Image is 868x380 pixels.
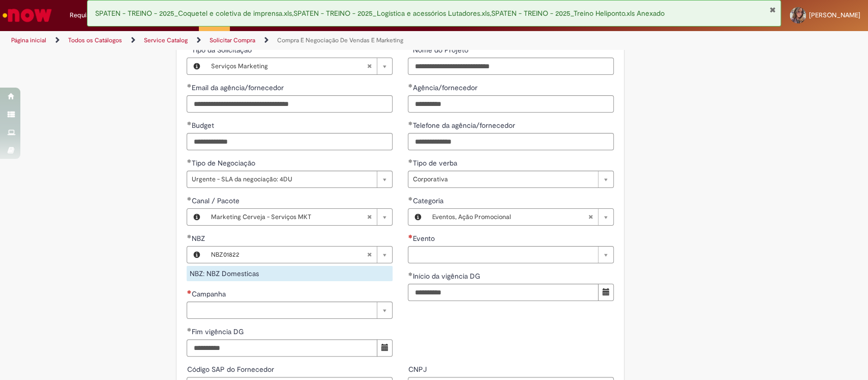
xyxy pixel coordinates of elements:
[187,133,393,150] input: Budget
[412,234,436,243] span: Evento
[187,328,191,332] span: Obrigatório Preenchido
[11,36,46,44] a: Página inicial
[432,209,588,225] span: Eventos, Ação Promocional
[377,339,393,357] button: Mostrar calendário para Fim vigência DG
[95,9,665,18] span: SPATEN - TREINO - 2025_Coquetel e coletiva de imprensa.xls,SPATEN - TREINO - 2025_Logística e ac...
[187,234,191,238] span: Obrigatório Preenchido
[191,121,216,130] span: Budget
[408,234,412,238] span: Necessários
[408,284,598,301] input: Início da vigência DG 28 August 2025 Thursday
[412,45,470,55] span: Nome do Projeto
[412,196,445,205] span: Necessários - Categoria
[408,246,614,263] a: Limpar campo Evento
[205,58,392,74] a: Limpar campo Tipo da Solicitação
[408,209,427,225] button: Categoria, Visualizar este registro Eventos, Ação Promocional
[408,84,412,88] span: Obrigatório Preenchido
[408,272,412,276] span: Obrigatório Preenchido
[191,158,257,168] span: Tipo de Negociação
[191,45,253,55] span: Tipo da Solicitação
[809,11,860,19] span: [PERSON_NAME]
[209,36,255,44] a: Solicitar Compra
[211,58,367,74] span: Serviços Marketing
[187,247,205,263] button: NBZ, Visualizar este registro NBZ01822
[205,247,392,263] a: NBZ01822Limpar campo NBZ
[187,121,191,125] span: Obrigatório Preenchido
[408,365,428,374] span: CNPJ
[211,247,367,263] span: NBZ01822
[412,121,517,130] span: Telefone da agência/fornecedor
[408,197,412,201] span: Obrigatório Preenchido
[408,95,614,113] input: Agência/fornecedor
[362,58,377,74] abbr: Limpar campo Tipo da Solicitação
[187,84,191,88] span: Obrigatório Preenchido
[144,36,188,44] a: Service Catalog
[187,95,393,113] input: Email da agência/fornecedor
[187,209,205,225] button: Canal / Pacote, Visualizar este registro Marketing Cerveja - Serviços MKT
[191,327,245,336] span: Fim vigência DG
[211,209,367,225] span: Marketing Cerveja - Serviços MKT
[412,83,479,92] span: Agência/fornecedor
[205,209,392,225] a: Marketing Cerveja - Serviços MKTLimpar campo Canal / Pacote
[191,289,227,298] span: Campanha
[187,339,377,357] input: Fim vigência DG 28 October 2025 Tuesday
[427,209,613,225] a: Eventos, Ação PromocionalLimpar campo Categoria
[583,209,598,225] abbr: Limpar campo Categoria
[408,58,614,75] input: Nome do Projeto
[598,284,614,301] button: Mostrar calendário para Início da vigência DG
[187,365,276,374] span: Código SAP do Fornecedor
[191,234,206,243] span: NBZ
[187,266,393,281] div: NBZ: NBZ Domesticas
[70,10,105,20] span: Requisições
[362,209,377,225] abbr: Limpar campo Canal / Pacote
[277,36,403,44] a: Compra E Negociação De Vendas E Marketing
[362,247,377,263] abbr: Limpar campo NBZ
[187,58,205,74] button: Tipo da Solicitação, Visualizar este registro Serviços Marketing
[191,83,285,92] span: Email da agência/fornecedor
[412,171,593,187] span: Corporativa
[187,302,393,319] a: Limpar campo Campanha
[68,36,122,44] a: Todos os Catálogos
[191,171,372,187] span: Urgente - SLA da negociação: 4DU
[769,6,775,14] button: Fechar Notificação
[412,158,459,168] span: Tipo de verba
[1,5,53,25] img: ServiceNow
[412,272,482,281] span: Início da vigência DG
[187,159,191,163] span: Obrigatório Preenchido
[408,159,412,163] span: Obrigatório Preenchido
[408,121,412,125] span: Obrigatório Preenchido
[8,31,571,50] ul: Trilhas de página
[187,290,191,294] span: Necessários
[191,196,241,205] span: Necessários - Canal / Pacote
[187,197,191,201] span: Obrigatório Preenchido
[408,133,614,150] input: Telefone da agência/fornecedor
